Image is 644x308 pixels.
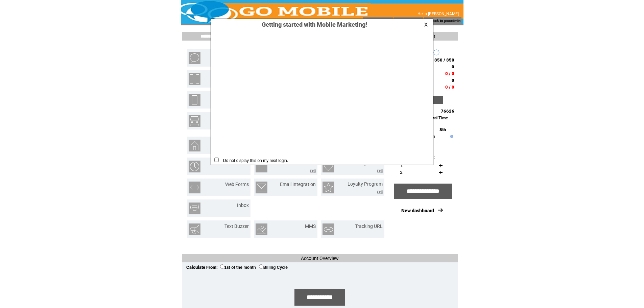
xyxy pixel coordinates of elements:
[225,182,249,187] a: Web Forms
[220,264,224,269] input: 1st of the month
[323,223,334,235] img: tracking-url.png
[445,85,454,90] span: 0 / 0
[355,223,383,229] a: Tracking URL
[400,163,403,168] span: 1.
[259,264,263,269] input: Billing Cycle
[256,182,267,193] img: email-integration.png
[189,94,200,106] img: mobile-websites.png
[259,265,288,270] label: Billing Cycle
[449,135,453,138] img: help.gif
[301,256,339,261] span: Account Overview
[224,223,249,229] a: Text Buzzer
[400,170,403,175] span: 2.
[189,203,200,214] img: inbox.png
[452,64,454,69] span: 0
[424,116,448,120] span: Central Time
[397,18,402,24] img: contact_us_icon.gif
[305,223,316,229] a: MMS
[323,182,334,193] img: loyalty-program.png
[237,203,249,208] a: Inbox
[220,265,256,270] label: 1st of the month
[445,71,454,76] span: 0 / 0
[452,78,454,83] span: 0
[186,265,218,270] span: Calculate From:
[377,190,383,194] img: video.png
[189,73,200,85] img: mobile-coupons.png
[189,115,200,127] img: vehicle-listing.png
[441,109,454,114] span: 76626
[189,52,200,64] img: text-blast.png
[189,161,200,172] img: scheduled-tasks.png
[189,223,200,235] img: text-buzzer.png
[323,161,334,172] img: birthday-wishes.png
[189,140,200,151] img: property-listing.png
[189,182,200,193] img: web-forms.png
[418,11,459,16] span: Hello [PERSON_NAME]
[255,21,367,28] span: Getting started with Mobile Marketing!
[370,18,375,24] img: account_icon.gif
[220,158,288,163] span: Do not display this on my next login.
[439,127,446,132] span: 8th
[256,223,267,235] img: mms.png
[434,57,454,63] span: 350 / 350
[348,181,383,187] a: Loyalty Program
[280,182,316,187] a: Email Integration
[256,161,267,172] img: text-to-win.png
[430,19,460,23] a: Back to posadmin
[310,169,316,173] img: video.png
[425,18,430,24] img: backArrow.gif
[377,169,383,173] img: video.png
[401,208,434,213] a: New dashboard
